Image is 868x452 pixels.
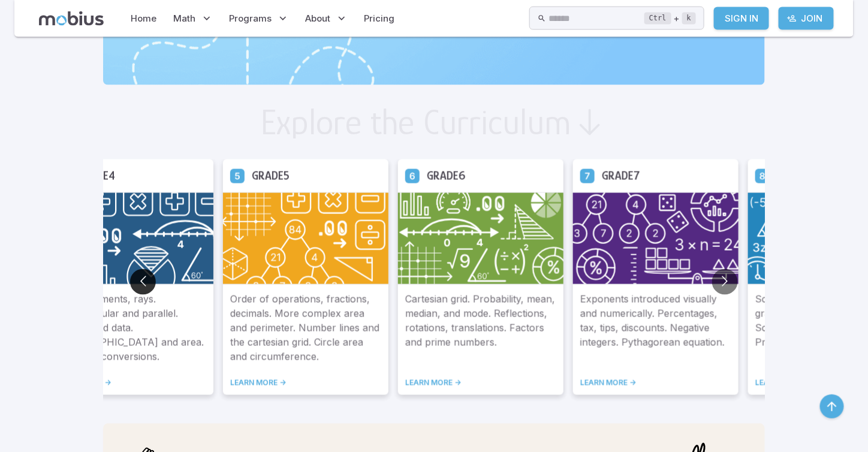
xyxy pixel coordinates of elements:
[682,13,696,25] kbd: k
[230,168,245,183] a: Grade 5
[755,168,770,183] a: Grade 8
[580,378,731,388] a: LEARN MORE ->
[405,292,556,364] p: Cartesian grid. Probability, mean, median, and mode. Reflections, rotations, translations. Factor...
[55,292,206,364] p: Lines, segments, rays. Perpendicular and parallel. Graphs and data. [GEOGRAPHIC_DATA] and area. U...
[580,168,595,183] a: Grade 7
[130,269,156,295] button: Go to previous slide
[398,192,563,285] img: Grade 6
[230,292,381,364] p: Order of operations, fractions, decimals. More complex area and perimeter. Number lines and the c...
[48,192,213,285] img: Grade 4
[405,168,420,183] a: Grade 6
[230,378,381,388] a: LEARN MORE ->
[714,7,769,30] a: Sign In
[644,11,696,26] div: +
[427,167,466,185] h5: Grade 6
[405,378,556,388] a: LEARN MORE ->
[223,192,388,285] img: Grade 5
[573,192,739,285] img: Grade 7
[644,13,671,25] kbd: Ctrl
[55,378,206,388] a: LEARN MORE ->
[252,167,290,185] h5: Grade 5
[174,12,196,25] span: Math
[306,12,331,25] span: About
[261,104,572,140] h2: Explore the Curriculum
[580,292,731,364] p: Exponents introduced visually and numerically. Percentages, tax, tips, discounts. Negative intege...
[712,269,738,295] button: Go to next slide
[128,5,161,32] a: Home
[361,5,399,32] a: Pricing
[602,167,640,185] h5: Grade 7
[230,12,272,25] span: Programs
[779,7,834,30] a: Join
